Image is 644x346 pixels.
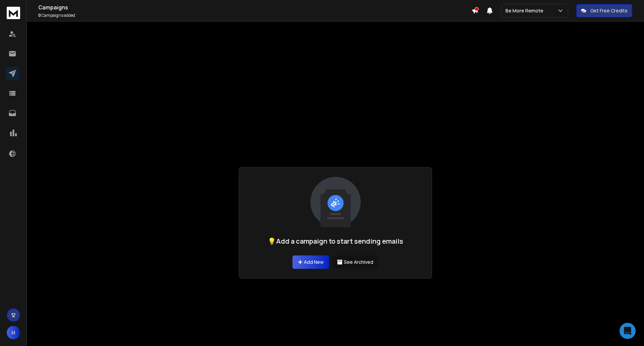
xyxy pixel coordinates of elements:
[576,4,632,17] button: Get Free Credits
[7,326,20,339] button: H
[505,7,546,14] p: Be More Remote
[38,13,472,18] p: Campaigns added
[38,3,472,11] h1: Campaigns
[620,323,636,339] div: Open Intercom Messenger
[590,7,628,14] p: Get Free Credits
[268,237,403,246] h1: 💡Add a campaign to start sending emails
[38,12,41,18] span: 0
[332,255,379,269] button: See Archived
[7,7,20,19] img: logo
[292,255,329,269] a: Add New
